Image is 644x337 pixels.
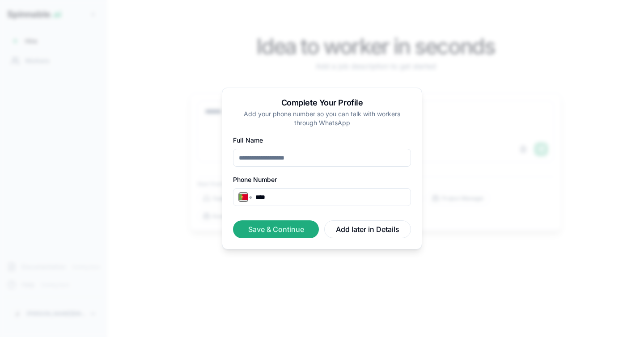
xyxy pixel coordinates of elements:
[324,220,411,238] button: Add later in Details
[233,220,319,238] button: Save & Continue
[233,110,411,127] p: Add your phone number so you can talk with workers through WhatsApp
[233,99,411,107] h2: Complete Your Profile
[233,136,263,144] label: Full Name
[233,176,277,183] label: Phone Number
